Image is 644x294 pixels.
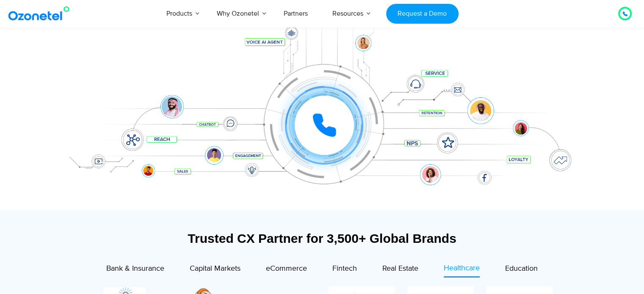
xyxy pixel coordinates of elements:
[190,263,240,277] a: Capital Markets
[62,231,583,246] div: Trusted CX Partner for 3,500+ Global Brands
[382,264,418,273] span: Real Estate
[444,263,480,278] a: Healthcare
[332,264,357,273] span: Fintech
[505,264,538,273] span: Education
[444,264,480,273] span: Healthcare
[386,4,459,24] a: Request a Demo
[266,264,307,273] span: eCommerce
[505,263,538,277] a: Education
[382,263,418,277] a: Real Estate
[266,263,307,277] a: eCommerce
[106,263,164,277] a: Bank & Insurance
[332,263,357,277] a: Fintech
[190,264,240,273] span: Capital Markets
[106,264,164,273] span: Bank & Insurance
